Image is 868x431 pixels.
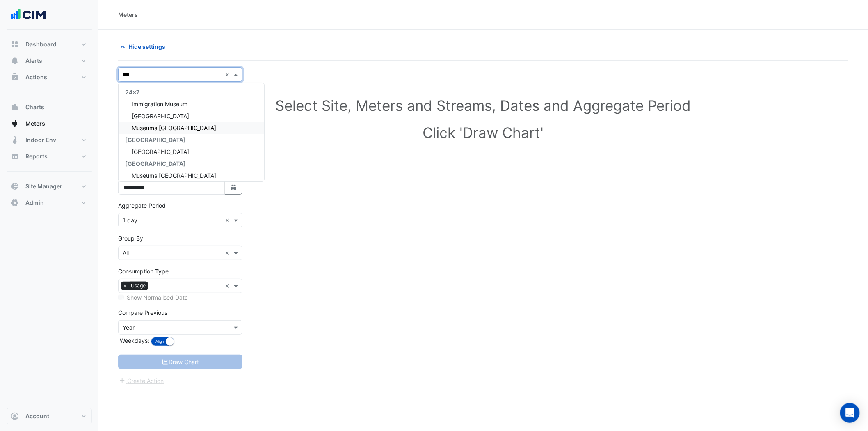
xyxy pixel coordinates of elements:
[10,7,47,23] img: Company Logo
[121,282,129,290] span: ×
[25,136,56,144] span: Indoor Env
[225,282,232,290] span: Clear
[7,195,92,211] button: Admin
[128,42,165,51] span: Hide settings
[125,136,186,143] span: [GEOGRAPHIC_DATA]
[11,57,19,65] app-icon: Alerts
[11,119,19,128] app-icon: Meters
[127,293,188,302] label: Show Normalised Data
[7,148,92,165] button: Reports
[7,178,92,195] button: Site Manager
[132,112,189,119] span: [GEOGRAPHIC_DATA]
[7,69,92,85] button: Actions
[7,36,92,53] button: Dashboard
[7,115,92,132] button: Meters
[132,148,189,155] span: [GEOGRAPHIC_DATA]
[11,103,19,111] app-icon: Charts
[132,124,216,131] span: Museums [GEOGRAPHIC_DATA]
[11,182,19,190] app-icon: Site Manager
[11,199,19,207] app-icon: Admin
[118,336,149,345] label: Weekdays:
[125,89,139,96] span: 24x7
[25,412,49,420] span: Account
[11,73,19,81] app-icon: Actions
[7,99,92,115] button: Charts
[225,249,232,257] span: Clear
[132,101,187,108] span: Immigration Museum
[11,40,19,48] app-icon: Dashboard
[25,73,47,81] span: Actions
[118,201,166,210] label: Aggregate Period
[25,103,44,111] span: Charts
[25,182,62,190] span: Site Manager
[7,53,92,69] button: Alerts
[131,97,835,114] h1: Select Site, Meters and Streams, Dates and Aggregate Period
[118,83,265,182] ng-dropdown-panel: Options list
[25,199,44,207] span: Admin
[25,57,42,65] span: Alerts
[840,403,860,423] div: Open Intercom Messenger
[25,40,57,48] span: Dashboard
[25,152,48,160] span: Reports
[25,119,45,128] span: Meters
[131,124,835,141] h1: Click 'Draw Chart'
[118,376,164,383] app-escalated-ticket-create-button: Please correct errors first
[225,216,232,225] span: Clear
[125,160,186,167] span: [GEOGRAPHIC_DATA]
[11,152,19,160] app-icon: Reports
[118,293,242,302] div: Select meters or streams to enable normalisation
[230,184,238,191] fa-icon: Select Date
[132,172,216,179] span: Museums [GEOGRAPHIC_DATA]
[7,408,92,424] button: Account
[118,10,138,19] div: Meters
[11,136,19,144] app-icon: Indoor Env
[225,70,232,79] span: Clear
[118,39,171,54] button: Hide settings
[7,132,92,148] button: Indoor Env
[118,267,169,275] label: Consumption Type
[129,282,148,290] span: Usage
[118,234,143,243] label: Group By
[118,308,167,317] label: Compare Previous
